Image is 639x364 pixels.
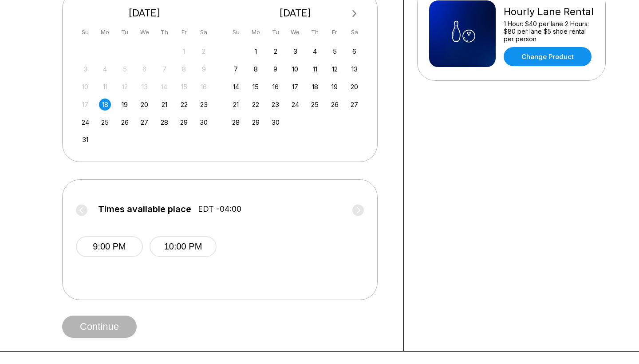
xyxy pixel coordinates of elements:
[178,116,190,128] div: Choose Friday, August 29th, 2025
[429,0,496,67] img: Hourly Lane Rental
[348,26,360,38] div: Sa
[269,81,281,93] div: Choose Tuesday, September 16th, 2025
[269,116,281,128] div: Choose Tuesday, September 30th, 2025
[329,63,341,75] div: Choose Friday, September 12th, 2025
[79,99,91,111] div: Not available Sunday, August 17th, 2025
[158,63,170,75] div: Not available Thursday, August 7th, 2025
[138,81,150,93] div: Not available Wednesday, August 13th, 2025
[250,99,262,111] div: Choose Monday, September 22nd, 2025
[250,81,262,93] div: Choose Monday, September 15th, 2025
[198,99,210,111] div: Choose Saturday, August 23rd, 2025
[250,45,262,57] div: Choose Monday, September 1st, 2025
[309,45,321,57] div: Choose Thursday, September 4th, 2025
[250,26,262,38] div: Mo
[348,81,360,93] div: Choose Saturday, September 20th, 2025
[309,99,321,111] div: Choose Thursday, September 25th, 2025
[79,63,91,75] div: Not available Sunday, August 3rd, 2025
[269,99,281,111] div: Choose Tuesday, September 23rd, 2025
[198,26,210,38] div: Sa
[250,63,262,75] div: Choose Monday, September 8th, 2025
[76,7,213,19] div: [DATE]
[198,63,210,75] div: Not available Saturday, August 9th, 2025
[198,81,210,93] div: Not available Saturday, August 16th, 2025
[138,99,150,111] div: Choose Wednesday, August 20th, 2025
[119,99,131,111] div: Choose Tuesday, August 19th, 2025
[230,99,242,111] div: Choose Sunday, September 21st, 2025
[99,63,111,75] div: Not available Monday, August 4th, 2025
[178,63,190,75] div: Not available Friday, August 8th, 2025
[348,45,360,57] div: Choose Saturday, September 6th, 2025
[230,63,242,75] div: Choose Sunday, September 7th, 2025
[178,45,190,57] div: Not available Friday, August 1st, 2025
[79,116,91,128] div: Choose Sunday, August 24th, 2025
[250,116,262,128] div: Choose Monday, September 29th, 2025
[504,6,594,18] div: Hourly Lane Rental
[99,99,111,111] div: Choose Monday, August 18th, 2025
[119,26,131,38] div: Tu
[329,45,341,57] div: Choose Friday, September 5th, 2025
[504,47,592,66] a: Change Product
[158,81,170,93] div: Not available Thursday, August 14th, 2025
[178,81,190,93] div: Not available Friday, August 15th, 2025
[198,116,210,128] div: Choose Saturday, August 30th, 2025
[329,26,341,38] div: Fr
[289,99,301,111] div: Choose Wednesday, September 24th, 2025
[309,63,321,75] div: Choose Thursday, September 11th, 2025
[119,63,131,75] div: Not available Tuesday, August 5th, 2025
[269,26,281,38] div: Tu
[119,81,131,93] div: Not available Tuesday, August 12th, 2025
[504,20,594,43] div: 1 Hour: $40 per lane 2 Hours: $80 per lane $5 shoe rental per person
[227,7,364,19] div: [DATE]
[98,204,191,214] span: Times available place
[158,99,170,111] div: Choose Thursday, August 21st, 2025
[230,81,242,93] div: Choose Sunday, September 14th, 2025
[230,26,242,38] div: Su
[289,26,301,38] div: We
[348,99,360,111] div: Choose Saturday, September 27th, 2025
[289,81,301,93] div: Choose Wednesday, September 17th, 2025
[198,204,241,214] span: EDT -04:00
[138,26,150,38] div: We
[99,26,111,38] div: Mo
[309,26,321,38] div: Th
[309,81,321,93] div: Choose Thursday, September 18th, 2025
[99,116,111,128] div: Choose Monday, August 25th, 2025
[198,45,210,57] div: Not available Saturday, August 2nd, 2025
[289,63,301,75] div: Choose Wednesday, September 10th, 2025
[99,81,111,93] div: Not available Monday, August 11th, 2025
[229,44,362,128] div: month 2025-09
[289,45,301,57] div: Choose Wednesday, September 3rd, 2025
[178,99,190,111] div: Choose Friday, August 22nd, 2025
[329,81,341,93] div: Choose Friday, September 19th, 2025
[158,116,170,128] div: Choose Thursday, August 28th, 2025
[119,116,131,128] div: Choose Tuesday, August 26th, 2025
[158,26,170,38] div: Th
[138,63,150,75] div: Not available Wednesday, August 6th, 2025
[138,116,150,128] div: Choose Wednesday, August 27th, 2025
[79,81,91,93] div: Not available Sunday, August 10th, 2025
[178,26,190,38] div: Fr
[329,99,341,111] div: Choose Friday, September 26th, 2025
[79,26,91,38] div: Su
[79,134,91,146] div: Choose Sunday, August 31st, 2025
[347,7,362,21] button: Next Month
[78,44,211,146] div: month 2025-08
[348,63,360,75] div: Choose Saturday, September 13th, 2025
[269,45,281,57] div: Choose Tuesday, September 2nd, 2025
[230,116,242,128] div: Choose Sunday, September 28th, 2025
[76,236,143,257] button: 9:00 PM
[269,63,281,75] div: Choose Tuesday, September 9th, 2025
[150,236,217,257] button: 10:00 PM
